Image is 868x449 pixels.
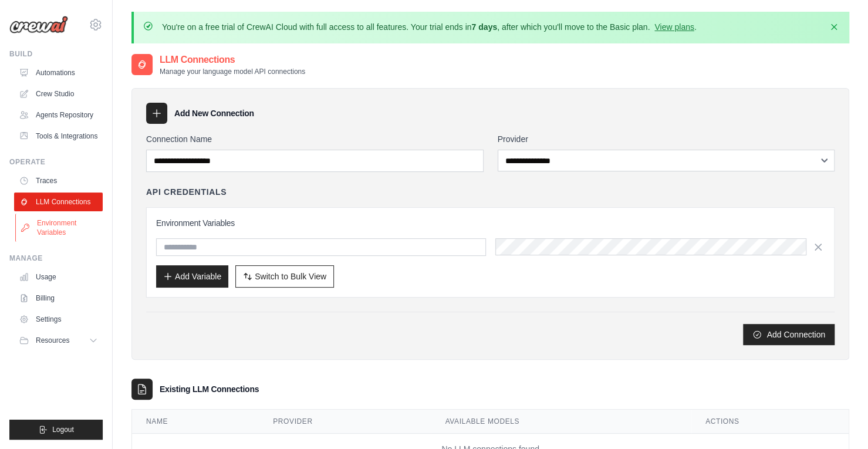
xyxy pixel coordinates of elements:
[146,186,227,198] h4: API Credentials
[431,410,691,434] th: Available Models
[235,265,334,288] button: Switch to Bulk View
[14,331,103,350] button: Resources
[9,157,103,167] div: Operate
[162,21,697,33] p: You're on a free trial of CrewAI Cloud with full access to all features. Your trial ends in , aft...
[156,265,228,288] button: Add Variable
[132,410,259,434] th: Name
[14,85,103,103] a: Crew Studio
[15,214,104,242] a: Environment Variables
[14,289,103,308] a: Billing
[14,171,103,190] a: Traces
[9,254,103,263] div: Manage
[9,49,103,59] div: Build
[14,310,103,329] a: Settings
[691,410,849,434] th: Actions
[174,107,254,119] h3: Add New Connection
[14,268,103,286] a: Usage
[9,420,103,440] button: Logout
[259,410,431,434] th: Provider
[36,336,69,345] span: Resources
[160,383,259,395] h3: Existing LLM Connections
[146,133,484,145] label: Connection Name
[498,133,835,145] label: Provider
[14,193,103,211] a: LLM Connections
[255,271,326,282] span: Switch to Bulk View
[156,217,825,229] h3: Environment Variables
[9,16,68,33] img: Logo
[654,22,694,32] a: View plans
[52,425,74,434] span: Logout
[14,106,103,124] a: Agents Repository
[743,324,835,345] button: Add Connection
[471,22,497,32] strong: 7 days
[160,53,305,67] h2: LLM Connections
[14,127,103,146] a: Tools & Integrations
[160,67,305,76] p: Manage your language model API connections
[14,63,103,82] a: Automations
